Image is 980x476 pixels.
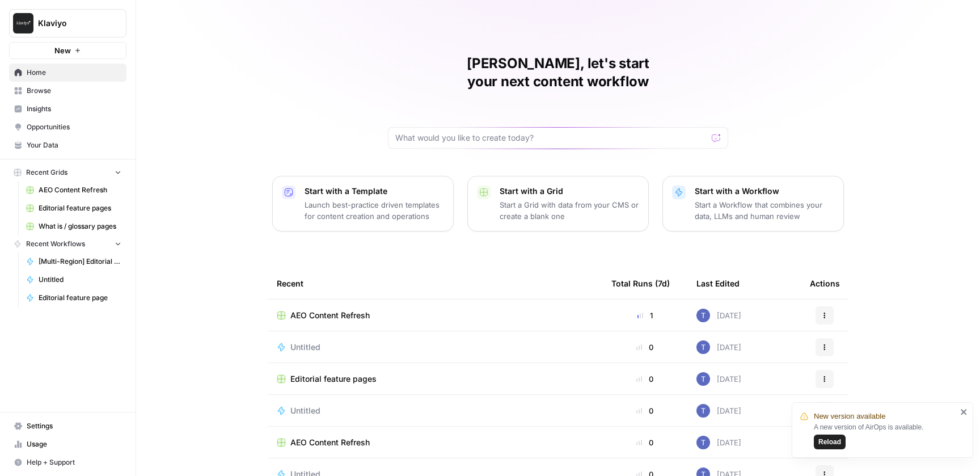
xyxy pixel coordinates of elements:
span: Insights [27,104,121,114]
div: [DATE] [696,436,741,449]
button: Recent Workflows [9,235,126,252]
a: Home [9,64,126,82]
span: Recent Workflows [26,239,85,249]
div: 0 [611,405,678,416]
span: Editorial feature page [39,293,121,303]
img: x8yczxid6s1iziywf4pp8m9fenlh [696,404,710,418]
button: close [960,407,968,416]
span: Recent Grids [26,167,67,178]
span: Untitled [290,342,320,353]
span: Browse [27,86,121,96]
h1: [PERSON_NAME], let's start your next content workflow [388,54,728,91]
button: Recent Grids [9,164,126,181]
a: Editorial feature pages [21,199,126,217]
span: Help + Support [27,457,121,467]
span: Editorial feature pages [290,373,377,385]
a: Settings [9,417,126,435]
button: New [9,42,126,59]
span: Settings [27,421,121,431]
input: What would you like to create today? [395,132,707,144]
p: Start with a Template [305,186,444,197]
a: Insights [9,100,126,118]
button: Reload [814,435,846,449]
a: Usage [9,435,126,453]
button: Start with a GridStart a Grid with data from your CMS or create a blank one [467,176,649,231]
span: Untitled [290,405,320,416]
span: AEO Content Refresh [290,310,370,321]
p: Start with a Workflow [695,186,834,197]
p: Start a Workflow that combines your data, LLMs and human review [695,199,834,222]
a: Browse [9,82,126,100]
img: x8yczxid6s1iziywf4pp8m9fenlh [696,436,710,449]
span: AEO Content Refresh [290,437,370,448]
a: AEO Content Refresh [21,181,126,199]
span: Reload [818,437,841,447]
span: New [54,45,71,56]
div: Total Runs (7d) [611,268,670,299]
div: [DATE] [696,340,741,354]
p: Start with a Grid [500,186,639,197]
a: Your Data [9,136,126,154]
span: New version available [814,411,885,422]
div: 0 [611,373,678,385]
p: Launch best-practice driven templates for content creation and operations [305,199,444,222]
div: [DATE] [696,372,741,386]
button: Start with a TemplateLaunch best-practice driven templates for content creation and operations [272,176,454,231]
button: Start with a WorkflowStart a Workflow that combines your data, LLMs and human review [662,176,844,231]
a: AEO Content Refresh [277,437,593,448]
span: Your Data [27,140,121,150]
div: Actions [810,268,840,299]
span: Usage [27,439,121,449]
div: Recent [277,268,593,299]
a: What is / glossary pages [21,217,126,235]
a: Untitled [277,405,593,416]
div: 0 [611,437,678,448]
img: x8yczxid6s1iziywf4pp8m9fenlh [696,372,710,386]
a: Untitled [277,342,593,353]
button: Workspace: Klaviyo [9,9,126,37]
button: Help + Support [9,453,126,471]
span: Untitled [39,275,121,285]
div: 1 [611,310,678,321]
img: x8yczxid6s1iziywf4pp8m9fenlh [696,340,710,354]
div: Last Edited [696,268,740,299]
span: Editorial feature pages [39,203,121,213]
p: Start a Grid with data from your CMS or create a blank one [500,199,639,222]
div: [DATE] [696,309,741,322]
a: Opportunities [9,118,126,136]
a: [Multi-Region] Editorial feature page [21,252,126,271]
a: Untitled [21,271,126,289]
span: Home [27,68,121,78]
span: AEO Content Refresh [39,185,121,195]
span: [Multi-Region] Editorial feature page [39,256,121,267]
img: Klaviyo Logo [13,13,33,33]
div: A new version of AirOps is available. [814,422,957,449]
a: Editorial feature pages [277,373,593,385]
span: Klaviyo [38,18,107,29]
div: [DATE] [696,404,741,418]
a: AEO Content Refresh [277,310,593,321]
span: What is / glossary pages [39,221,121,231]
span: Opportunities [27,122,121,132]
div: 0 [611,342,678,353]
a: Editorial feature page [21,289,126,307]
img: x8yczxid6s1iziywf4pp8m9fenlh [696,309,710,322]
